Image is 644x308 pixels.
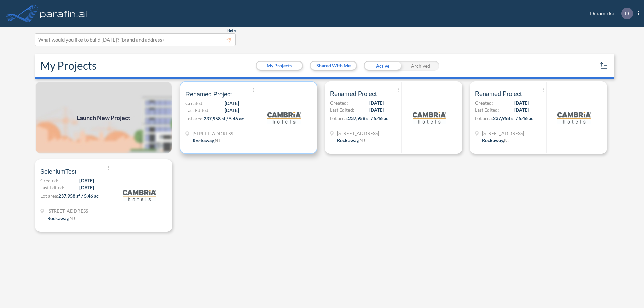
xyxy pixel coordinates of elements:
[475,90,522,98] span: Renamed Project
[77,113,130,122] span: Launch New Project
[348,115,388,121] span: 237,958 sf / 5.46 ac
[40,59,97,72] h2: My Projects
[580,8,639,19] div: Dinamicka
[47,207,89,214] span: 321 Mt Hope Ave
[215,138,220,143] span: NJ
[47,214,75,222] div: Rockaway, NJ
[47,215,69,221] span: Rockaway ,
[193,137,220,144] div: Rockaway, NJ
[475,99,493,106] span: Created:
[475,106,499,113] span: Last Edited:
[225,107,239,114] span: [DATE]
[58,193,99,199] span: 237,958 sf / 5.46 ac
[40,184,64,191] span: Last Edited:
[35,81,172,154] img: add
[625,10,629,16] p: D
[364,61,401,71] div: Active
[39,7,88,20] img: logo
[482,130,524,137] span: 321 Mt Hope Ave
[330,99,348,106] span: Created:
[225,100,239,107] span: [DATE]
[369,106,384,113] span: [DATE]
[40,177,58,184] span: Created:
[40,168,76,176] span: SeleniumTest
[185,90,232,98] span: Renamed Project
[35,81,172,154] a: Launch New Project
[598,60,609,71] button: sort
[482,137,510,144] div: Rockaway, NJ
[40,193,58,199] span: Lot area:
[557,101,591,134] img: logo
[267,101,301,134] img: logo
[193,138,215,143] span: Rockaway ,
[257,62,302,70] button: My Projects
[79,184,94,191] span: [DATE]
[482,137,504,143] span: Rockaway ,
[337,137,359,143] span: Rockaway ,
[413,101,446,134] img: logo
[359,137,365,143] span: NJ
[330,106,354,113] span: Last Edited:
[514,99,529,106] span: [DATE]
[123,179,156,212] img: logo
[493,115,533,121] span: 237,958 sf / 5.46 ac
[185,116,204,121] span: Lot area:
[311,62,356,70] button: Shared With Me
[504,137,510,143] span: NJ
[330,90,377,98] span: Renamed Project
[514,106,529,113] span: [DATE]
[337,137,365,144] div: Rockaway, NJ
[204,116,244,121] span: 237,958 sf / 5.46 ac
[69,215,75,221] span: NJ
[337,130,379,137] span: 321 Mt Hope Ave
[185,100,204,107] span: Created:
[401,61,439,71] div: Archived
[79,177,94,184] span: [DATE]
[475,115,493,121] span: Lot area:
[330,115,348,121] span: Lot area:
[185,107,210,114] span: Last Edited:
[193,130,234,137] span: 321 Mt Hope Ave
[227,28,236,33] span: Beta
[369,99,384,106] span: [DATE]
